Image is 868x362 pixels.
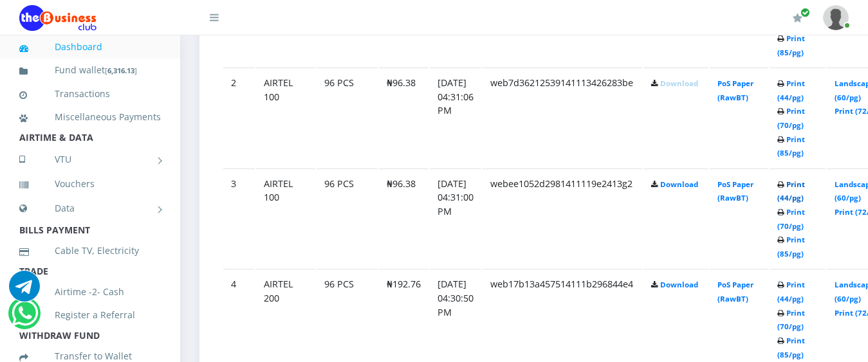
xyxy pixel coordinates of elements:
[777,207,805,231] a: Print (70/pg)
[777,336,805,359] a: Print (85/pg)
[777,134,805,158] a: Print (85/pg)
[19,5,97,31] img: Logo
[430,68,481,167] td: [DATE] 04:31:06 PM
[19,300,161,330] a: Register a Referral
[223,168,255,268] td: 3
[660,280,698,289] a: Download
[660,179,698,189] a: Download
[483,68,642,167] td: web7d36212539141113426283be
[19,79,161,109] a: Transactions
[717,78,753,102] a: PoS Paper (RawBT)
[777,308,805,332] a: Print (70/pg)
[12,307,38,329] a: Chat for support
[777,235,805,258] a: Print (85/pg)
[19,102,161,132] a: Miscellaneous Payments
[19,55,161,86] a: Fund wallet[6,316.13]
[430,168,481,268] td: [DATE] 04:31:00 PM
[19,32,161,62] a: Dashboard
[660,78,698,88] a: Download
[379,168,429,268] td: ₦96.38
[19,143,161,176] a: VTU
[19,277,161,307] a: Airtime -2- Cash
[105,66,137,75] small: [ ]
[800,8,810,17] span: Renew/Upgrade Subscription
[317,68,378,167] td: 96 PCS
[793,13,802,23] i: Renew/Upgrade Subscription
[483,168,642,268] td: webee1052d2981411119e2413g2
[823,5,849,30] img: User
[379,68,429,167] td: ₦96.38
[19,169,161,199] a: Vouchers
[19,192,161,224] a: Data
[717,179,753,203] a: PoS Paper (RawBT)
[777,280,805,303] a: Print (44/pg)
[9,280,40,302] a: Chat for support
[19,236,161,266] a: Cable TV, Electricity
[777,78,805,102] a: Print (44/pg)
[107,66,134,75] b: 6,316.13
[777,106,805,130] a: Print (70/pg)
[777,33,805,57] a: Print (85/pg)
[777,179,805,203] a: Print (44/pg)
[317,168,378,268] td: 96 PCS
[223,68,255,167] td: 2
[717,280,753,303] a: PoS Paper (RawBT)
[256,68,315,167] td: AIRTEL 100
[256,168,315,268] td: AIRTEL 100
